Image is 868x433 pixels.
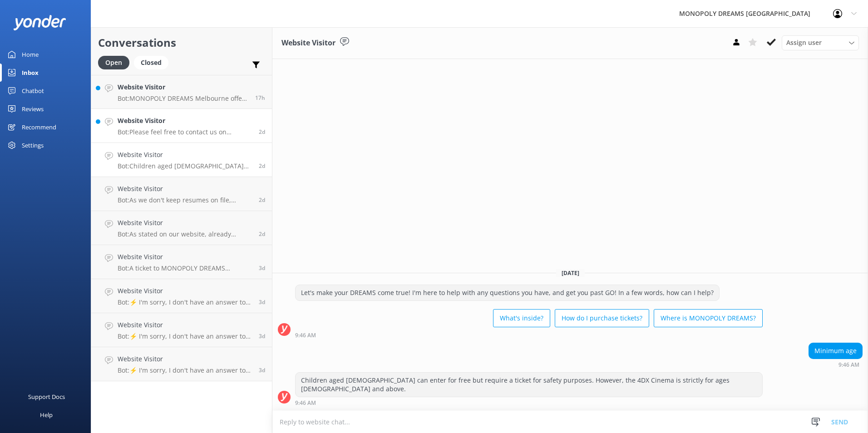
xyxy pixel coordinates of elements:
[259,230,265,238] span: 03:27pm 16-Aug-2025 (UTC +10:00) Australia/Sydney
[255,94,265,102] span: 07:54pm 18-Aug-2025 (UTC +10:00) Australia/Sydney
[118,298,252,306] p: Bot: ⚡ I'm sorry, I don't have an answer to your question. Could you please try rephrasing your q...
[22,82,44,100] div: Chatbot
[91,313,272,347] a: Website VisitorBot:⚡ I'm sorry, I don't have an answer to your question. Could you please try rep...
[118,150,252,160] h4: Website Visitor
[296,285,719,300] div: Let's make your DREAMS come true! I'm here to help with any questions you have, and get you past ...
[654,309,763,327] button: Where is MONOPOLY DREAMS?
[295,333,316,338] strong: 9:46 AM
[118,252,252,262] h4: Website Visitor
[98,57,134,67] a: Open
[98,56,129,69] div: Open
[118,320,252,330] h4: Website Visitor
[809,361,863,368] div: 09:46am 17-Aug-2025 (UTC +10:00) Australia/Sydney
[22,118,56,136] div: Recommend
[838,362,859,368] strong: 9:46 AM
[91,143,272,177] a: Website VisitorBot:Children aged [DEMOGRAPHIC_DATA] can enter for free but require a ticket for s...
[118,116,252,126] h4: Website Visitor
[118,264,252,272] p: Bot: A ticket to MONOPOLY DREAMS [GEOGRAPHIC_DATA] includes access to both Mr. Monopoly’s Mansion...
[782,35,859,50] div: Assign User
[295,400,316,406] strong: 9:46 AM
[91,279,272,313] a: Website VisitorBot:⚡ I'm sorry, I don't have an answer to your question. Could you please try rep...
[493,309,550,327] button: What's inside?
[118,184,252,194] h4: Website Visitor
[259,162,265,170] span: 09:46am 17-Aug-2025 (UTC +10:00) Australia/Sydney
[91,347,272,381] a: Website VisitorBot:⚡ I'm sorry, I don't have an answer to your question. Could you please try rep...
[259,366,265,374] span: 02:03pm 15-Aug-2025 (UTC +10:00) Australia/Sydney
[259,264,265,272] span: 11:46am 16-Aug-2025 (UTC +10:00) Australia/Sydney
[22,45,39,64] div: Home
[786,38,822,48] span: Assign user
[809,343,862,359] div: Minimum age
[118,162,252,170] p: Bot: Children aged [DEMOGRAPHIC_DATA] can enter for free but require a ticket for safety purposes...
[555,309,649,327] button: How do I purchase tickets?
[91,211,272,245] a: Website VisitorBot:As stated on our website, already purchased tickets are non-refundable. For mo...
[22,64,39,82] div: Inbox
[556,269,585,277] span: [DATE]
[134,56,168,69] div: Closed
[118,286,252,296] h4: Website Visitor
[259,128,265,136] span: 11:05am 17-Aug-2025 (UTC +10:00) Australia/Sydney
[98,34,265,51] h2: Conversations
[281,37,335,49] h3: Website Visitor
[118,366,252,374] p: Bot: ⚡ I'm sorry, I don't have an answer to your question. Could you please try rephrasing your q...
[118,94,248,103] p: Bot: MONOPOLY DREAMS Melbourne offers a variety of activities suitable for adults, including: - M...
[118,332,252,340] p: Bot: ⚡ I'm sorry, I don't have an answer to your question. Could you please try rephrasing your q...
[295,332,763,338] div: 09:46am 17-Aug-2025 (UTC +10:00) Australia/Sydney
[91,245,272,279] a: Website VisitorBot:A ticket to MONOPOLY DREAMS [GEOGRAPHIC_DATA] includes access to both Mr. Mono...
[295,399,763,406] div: 09:46am 17-Aug-2025 (UTC +10:00) Australia/Sydney
[28,388,65,406] div: Support Docs
[259,332,265,340] span: 06:10pm 15-Aug-2025 (UTC +10:00) Australia/Sydney
[22,100,44,118] div: Reviews
[118,196,252,204] p: Bot: As we don't keep resumes on file, please check our website for the latest openings: [DOMAIN_...
[118,218,252,228] h4: Website Visitor
[91,109,272,143] a: Website VisitorBot:Please feel free to contact us on [PHONE_NUMBER] or email us at [EMAIL_ADDRESS...
[40,406,53,424] div: Help
[91,75,272,109] a: Website VisitorBot:MONOPOLY DREAMS Melbourne offers a variety of activities suitable for adults, ...
[296,373,762,397] div: Children aged [DEMOGRAPHIC_DATA] can enter for free but require a ticket for safety purposes. How...
[22,136,44,154] div: Settings
[118,354,252,364] h4: Website Visitor
[118,128,252,136] p: Bot: Please feel free to contact us on [PHONE_NUMBER] or email us at [EMAIL_ADDRESS][DOMAIN_NAME]...
[14,15,66,30] img: yonder-white-logo.png
[259,196,265,204] span: 04:41pm 16-Aug-2025 (UTC +10:00) Australia/Sydney
[134,57,173,67] a: Closed
[118,82,248,92] h4: Website Visitor
[118,230,252,238] p: Bot: As stated on our website, already purchased tickets are non-refundable. For more information...
[91,177,272,211] a: Website VisitorBot:As we don't keep resumes on file, please check our website for the latest open...
[259,298,265,306] span: 10:16am 16-Aug-2025 (UTC +10:00) Australia/Sydney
